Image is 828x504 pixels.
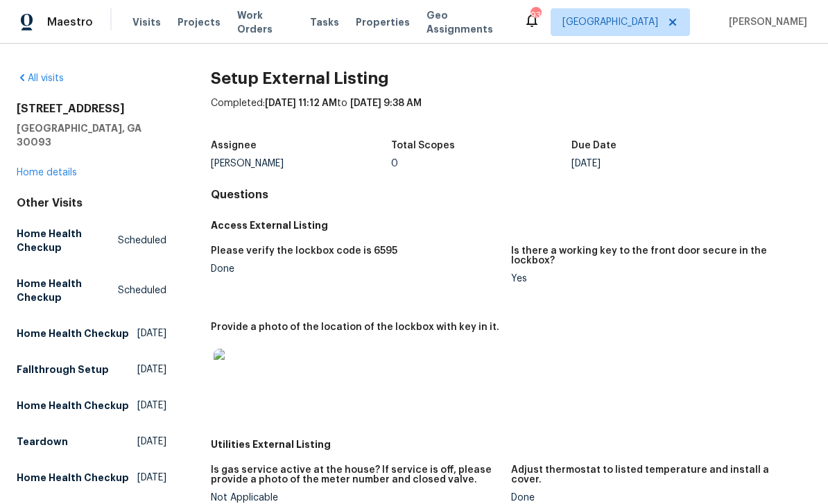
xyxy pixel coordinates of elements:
[17,471,129,485] h5: Home Health Checkup
[17,393,166,418] a: Home Health Checkup[DATE]
[723,15,807,29] span: [PERSON_NAME]
[562,15,658,29] span: [GEOGRAPHIC_DATA]
[310,17,339,27] span: Tasks
[17,465,166,490] a: Home Health Checkup[DATE]
[571,141,616,150] h5: Due Date
[211,96,811,132] div: Completed: to
[426,8,507,36] span: Geo Assignments
[118,234,166,247] span: Scheduled
[17,102,166,116] h2: [STREET_ADDRESS]
[137,363,166,376] span: [DATE]
[17,327,129,340] h5: Home Health Checkup
[511,493,800,503] div: Done
[211,71,811,85] h2: Setup External Listing
[137,327,166,340] span: [DATE]
[47,15,93,29] span: Maestro
[17,363,109,376] h5: Fallthrough Setup
[17,196,166,210] div: Other Visits
[17,221,166,260] a: Home Health CheckupScheduled
[17,168,77,177] a: Home details
[137,399,166,412] span: [DATE]
[137,471,166,485] span: [DATE]
[356,15,410,29] span: Properties
[17,429,166,454] a: Teardown[DATE]
[118,284,166,297] span: Scheduled
[511,465,800,485] h5: Adjust thermostat to listed temperature and install a cover.
[17,277,118,304] h5: Home Health Checkup
[17,227,118,254] h5: Home Health Checkup
[211,437,811,451] h5: Utilities External Listing
[211,218,811,232] h5: Access External Listing
[211,159,391,168] div: [PERSON_NAME]
[17,271,166,310] a: Home Health CheckupScheduled
[17,435,68,449] h5: Teardown
[265,98,337,108] span: [DATE] 11:12 AM
[571,159,752,168] div: [DATE]
[17,357,166,382] a: Fallthrough Setup[DATE]
[350,98,422,108] span: [DATE] 9:38 AM
[211,493,500,503] div: Not Applicable
[237,8,293,36] span: Work Orders
[211,246,397,256] h5: Please verify the lockbox code is 6595
[137,435,166,449] span: [DATE]
[17,399,129,412] h5: Home Health Checkup
[531,8,540,22] div: 93
[211,465,500,485] h5: Is gas service active at the house? If service is off, please provide a photo of the meter number...
[211,264,500,274] div: Done
[211,322,499,332] h5: Provide a photo of the location of the lockbox with key in it.
[211,141,257,150] h5: Assignee
[391,159,571,168] div: 0
[511,246,800,266] h5: Is there a working key to the front door secure in the lockbox?
[211,188,811,202] h4: Questions
[178,15,221,29] span: Projects
[391,141,455,150] h5: Total Scopes
[511,274,800,284] div: Yes
[17,121,166,149] h5: [GEOGRAPHIC_DATA], GA 30093
[17,321,166,346] a: Home Health Checkup[DATE]
[17,73,64,83] a: All visits
[132,15,161,29] span: Visits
